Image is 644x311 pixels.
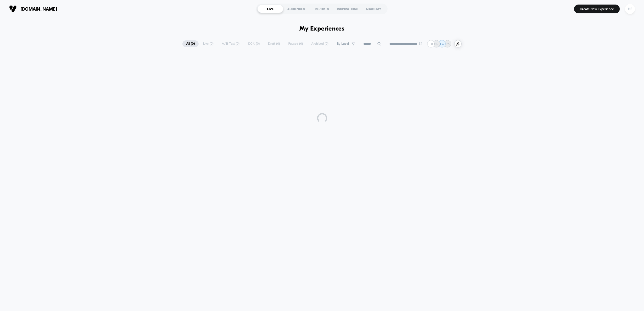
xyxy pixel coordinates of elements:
[299,25,345,33] h1: My Experiences
[20,6,57,12] span: [DOMAIN_NAME]
[427,40,435,47] div: + 9
[309,5,335,13] div: REPORTS
[574,5,620,13] button: Create New Experience
[419,42,422,45] img: end
[337,42,349,46] span: By Label
[257,5,283,13] div: LIVE
[9,5,17,13] img: Visually logo
[335,5,361,13] div: INSPIRATIONS
[625,4,635,14] div: HE
[434,42,439,46] p: BD
[283,5,309,13] div: AUDIENCES
[8,5,59,13] button: [DOMAIN_NAME]
[361,5,386,13] div: ACADEMY
[182,40,199,47] span: All ( 0 )
[446,42,450,46] p: PK
[440,42,444,46] p: LC
[624,4,636,14] button: HE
